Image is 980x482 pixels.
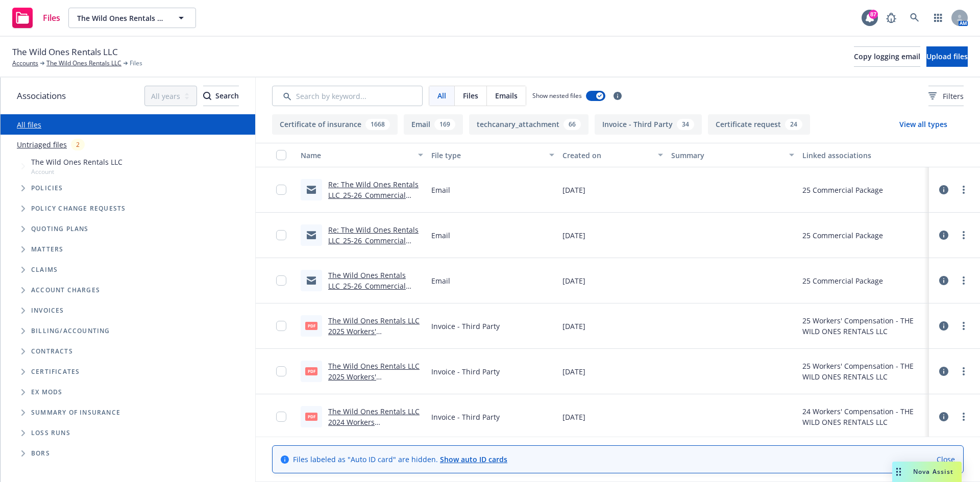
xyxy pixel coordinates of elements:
a: The Wild Ones Rentals LLC 2025 Workers' Compensation Invoice.pdf [328,316,420,347]
div: Linked associations [802,150,925,161]
span: Files [463,90,478,101]
span: Summary of insurance [31,410,120,416]
div: Name [301,150,412,161]
span: Files [43,14,60,22]
a: The Wild Ones Rentals LLC_25-26_Commercial Package_Notice of Cancellation eff [DATE] [328,270,406,312]
span: [DATE] [562,185,585,195]
a: Search [904,8,925,28]
span: BORs [31,450,50,456]
span: Email [431,275,450,286]
input: Toggle Row Selected [276,275,286,286]
span: Nova Assist [913,467,953,476]
div: 34 [677,119,694,130]
a: more [958,229,970,241]
span: Loss Runs [31,430,70,436]
span: The Wild Ones Rentals LLC [77,13,165,23]
span: Associations [17,89,66,103]
div: 87 [869,10,878,19]
span: Filters [943,91,964,102]
div: 66 [563,119,581,130]
button: techcanary_attachment [469,114,589,135]
span: Invoice - Third Party [431,412,500,422]
div: 25 Workers' Compensation - THE WILD ONES RENTALS LLC [802,315,925,337]
div: 25 Commercial Package [802,230,883,241]
span: [DATE] [562,321,585,332]
span: Show nested files [532,91,582,100]
button: Invoice - Third Party [595,114,702,135]
button: Created on [558,143,668,167]
div: 25 Commercial Package [802,185,883,195]
span: Matters [31,246,63,252]
span: Invoice - Third Party [431,366,500,377]
span: Contracts [31,348,73,354]
span: Quoting plans [31,226,89,232]
span: Certificates [31,369,80,375]
a: The Wild Ones Rentals LLC 2024 Workers Compensation Invoice.pdf [328,407,420,438]
div: 1668 [365,119,390,130]
button: SearchSearch [203,86,239,106]
button: Nova Assist [892,462,962,482]
button: Linked associations [798,143,929,167]
span: [DATE] [562,366,585,377]
div: Search [203,86,239,106]
a: Close [937,454,955,465]
a: Accounts [12,59,38,68]
div: 25 Workers' Compensation - THE WILD ONES RENTALS LLC [802,361,925,382]
svg: Search [203,92,211,100]
a: more [958,411,970,423]
input: Toggle Row Selected [276,185,286,195]
span: Account [31,167,122,176]
button: Name [297,143,427,167]
span: Policies [31,185,63,191]
button: View all types [883,114,964,135]
input: Toggle Row Selected [276,321,286,331]
a: All files [17,120,41,130]
button: Summary [667,143,798,167]
button: Certificate of insurance [272,114,398,135]
a: Re: The Wild Ones Rentals LLC_25-26_Commercial Package_Notice of Cancellation eff [DATE] [328,180,419,221]
span: Upload files [926,52,968,61]
span: All [437,90,446,101]
a: Untriaged files [17,139,67,150]
button: Filters [928,86,964,106]
span: Email [431,185,450,195]
span: Ex Mods [31,389,62,395]
button: Upload files [926,46,968,67]
div: 24 [785,119,802,130]
a: Re: The Wild Ones Rentals LLC_25-26_Commercial Package_Notice of Cancellation eff [DATE] [328,225,419,267]
input: Search by keyword... [272,86,423,106]
span: Files [130,59,142,68]
span: Filters [928,91,964,102]
a: Switch app [928,8,948,28]
span: Policy change requests [31,206,126,212]
span: Copy logging email [854,52,920,61]
input: Toggle Row Selected [276,366,286,376]
span: Invoices [31,308,64,314]
div: 169 [434,119,455,130]
span: Email [431,230,450,241]
a: Show auto ID cards [440,454,507,464]
span: pdf [305,367,317,375]
input: Toggle Row Selected [276,230,286,240]
div: Summary [671,150,782,161]
a: more [958,365,970,377]
span: Claims [31,267,58,273]
a: more [958,184,970,196]
a: more [958,274,970,287]
a: Report a Bug [881,8,901,28]
button: The Wild Ones Rentals LLC [68,8,196,28]
span: [DATE] [562,230,585,241]
a: more [958,320,970,332]
span: pdf [305,322,317,329]
div: 2 [71,139,85,150]
button: File type [427,143,558,167]
div: Folder Tree Example [1,321,255,464]
a: The Wild Ones Rentals LLC [46,59,121,68]
div: 25 Commercial Package [802,275,883,286]
a: The Wild Ones Rentals LLC 2025 Workers' Compensation Invoice.pdf [328,361,420,392]
a: Files [8,4,64,32]
span: Billing/Accounting [31,328,110,334]
span: Account charges [31,287,100,293]
span: Files labeled as "Auto ID card" are hidden. [293,454,507,465]
button: Email [404,114,463,135]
